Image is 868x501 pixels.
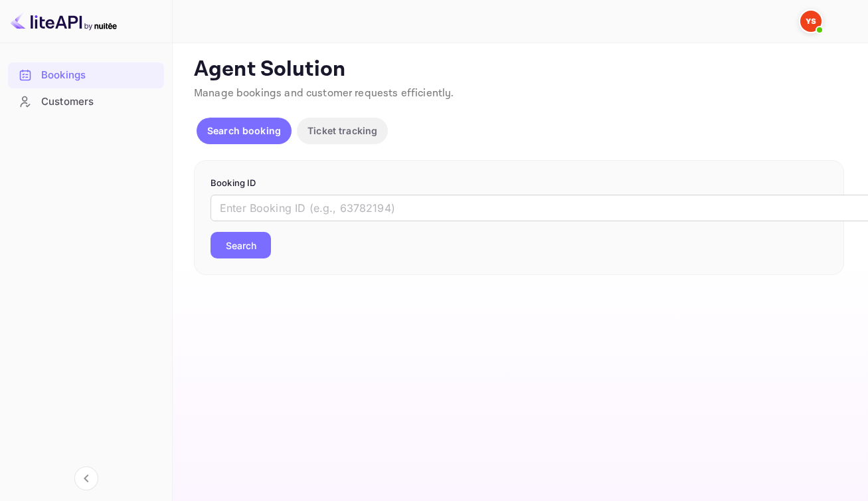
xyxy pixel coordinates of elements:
[211,232,271,258] button: Search
[8,62,164,87] a: Bookings
[800,11,822,32] img: Yandex Support
[8,89,164,114] a: Customers
[41,94,157,110] div: Customers
[207,124,281,138] p: Search booking
[8,62,164,88] div: Bookings
[41,68,157,83] div: Bookings
[194,86,454,100] span: Manage bookings and customer requests efficiently.
[8,89,164,115] div: Customers
[194,56,844,83] p: Agent Solution
[74,466,98,490] button: Collapse navigation
[211,177,827,190] p: Booking ID
[11,11,117,32] img: LiteAPI logo
[307,124,377,138] p: Ticket tracking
